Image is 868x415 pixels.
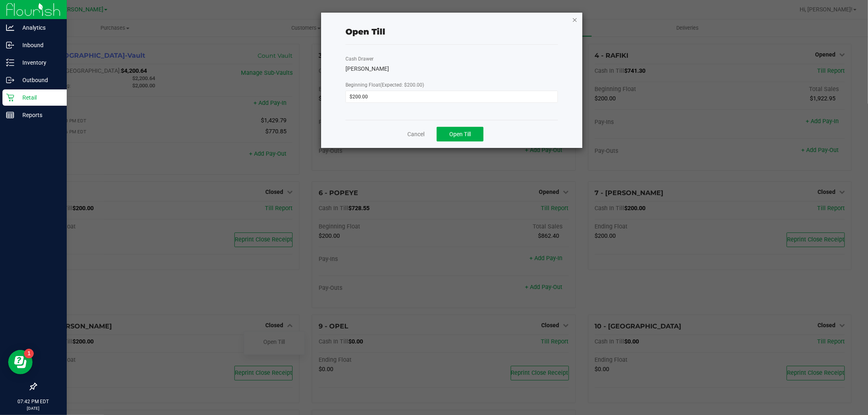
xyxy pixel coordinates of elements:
[8,350,33,374] iframe: Resource center
[4,398,63,405] p: 07:42 PM EDT
[345,26,385,38] div: Open Till
[14,75,63,85] p: Outbound
[24,349,34,359] iframe: Resource center unread badge
[14,58,63,67] p: Inventory
[6,93,14,102] inline-svg: Retail
[449,131,471,137] span: Open Till
[6,111,14,119] inline-svg: Reports
[14,23,63,33] p: Analytics
[14,93,63,102] p: Retail
[14,40,63,50] p: Inbound
[14,110,63,120] p: Reports
[6,41,14,49] inline-svg: Inbound
[345,65,558,73] div: [PERSON_NAME]
[4,405,63,411] p: [DATE]
[407,130,424,139] a: Cancel
[6,59,14,67] inline-svg: Inventory
[345,55,374,63] label: Cash Drawer
[437,127,483,141] button: Open Till
[345,82,424,88] span: Beginning Float
[6,24,14,32] inline-svg: Analytics
[6,76,14,84] inline-svg: Outbound
[380,82,424,88] span: (Expected: $200.00)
